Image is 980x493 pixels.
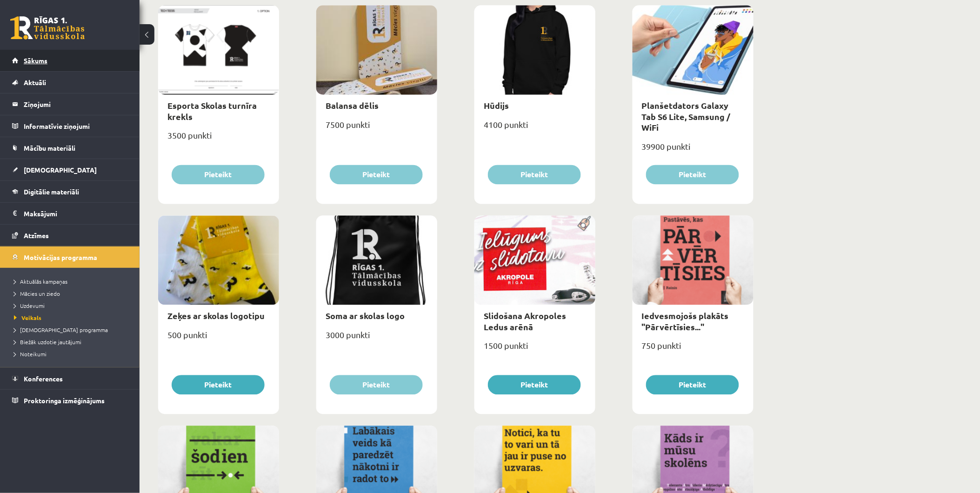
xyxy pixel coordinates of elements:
span: Atzīmes [24,231,49,240]
div: 1500 punkti [474,338,595,361]
legend: Maksājumi [24,203,128,224]
a: Esporta Skolas turnīra krekls [167,100,257,122]
a: Veikals [14,313,130,322]
a: Hūdijs [484,100,509,111]
div: 4100 punkti [474,117,595,140]
a: Slidošana Akropoles Ledus arēnā [484,311,566,332]
span: Proktoringa izmēģinājums [24,396,105,405]
a: [DEMOGRAPHIC_DATA] programma [14,326,130,334]
a: Iedvesmojošs plakāts "Pārvērtīsies..." [642,311,729,332]
span: Uzdevumi [14,302,45,309]
div: 3500 punkti [158,128,279,151]
div: 39900 punkti [633,139,753,162]
a: Motivācijas programma [12,246,128,268]
span: [DEMOGRAPHIC_DATA] [24,166,97,174]
a: [DEMOGRAPHIC_DATA] [12,159,128,180]
div: 7500 punkti [316,117,437,140]
img: Populāra prece [574,216,595,232]
span: Mācies un ziedo [14,290,60,297]
a: Maksājumi [12,203,128,224]
a: Rīgas 1. Tālmācības vidusskola [10,16,85,40]
a: Zeķes ar skolas logotipu [167,311,265,321]
a: Mācies un ziedo [14,289,130,298]
div: 3000 punkti [316,327,437,351]
a: Mācību materiāli [12,137,128,159]
span: Aktuāli [24,78,46,87]
span: Digitālie materiāli [24,187,79,196]
legend: Informatīvie ziņojumi [24,115,128,137]
a: Informatīvie ziņojumi [12,115,128,137]
a: Aktuālās kampaņas [14,277,130,286]
a: Uzdevumi [14,301,130,310]
span: Motivācijas programma [24,253,97,261]
a: Noteikumi [14,350,130,358]
div: 500 punkti [158,327,279,351]
span: Konferences [24,374,63,383]
span: Aktuālās kampaņas [14,278,67,285]
span: Mācību materiāli [24,144,75,152]
a: Konferences [12,368,128,389]
span: Sākums [24,56,47,65]
span: Veikals [14,314,41,321]
button: Pieteikt [646,375,739,395]
a: Proktoringa izmēģinājums [12,390,128,411]
a: Ziņojumi [12,93,128,115]
a: Atzīmes [12,225,128,246]
a: Soma ar skolas logo [326,311,405,321]
a: Aktuāli [12,72,128,93]
a: Biežāk uzdotie jautājumi [14,338,130,346]
a: Balansa dēlis [326,100,379,111]
span: Biežāk uzdotie jautājumi [14,338,81,346]
a: Planšetdators Galaxy Tab S6 Lite, Samsung / WiFi [642,100,731,133]
button: Pieteikt [330,375,423,395]
a: Digitālie materiāli [12,181,128,202]
button: Pieteikt [330,165,423,185]
button: Pieteikt [646,165,739,185]
span: Noteikumi [14,350,47,358]
legend: Ziņojumi [24,93,128,115]
button: Pieteikt [488,165,581,185]
span: [DEMOGRAPHIC_DATA] programma [14,326,108,333]
button: Pieteikt [172,165,265,185]
button: Pieteikt [172,375,265,395]
button: Pieteikt [488,375,581,395]
a: Sākums [12,50,128,71]
div: 750 punkti [633,338,753,361]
